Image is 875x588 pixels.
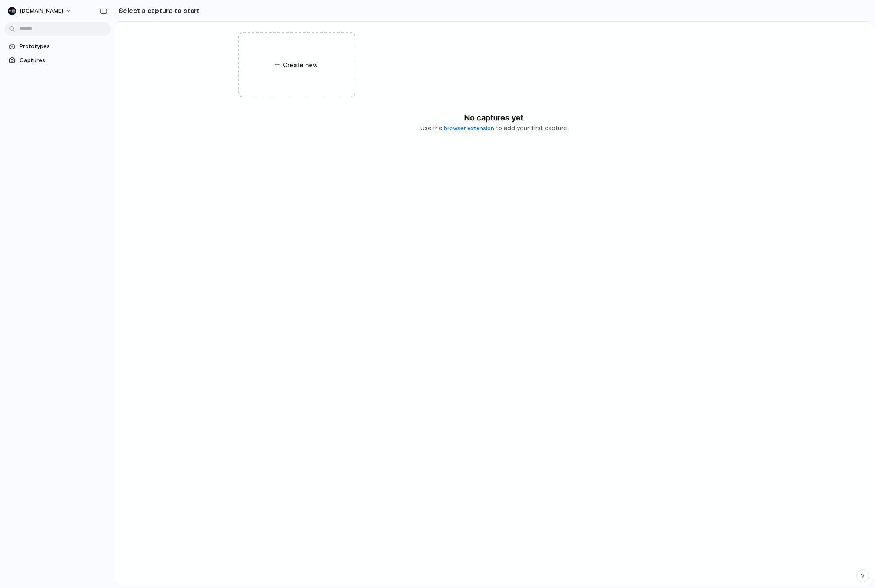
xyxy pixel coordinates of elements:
a: browser extension [444,125,494,131]
a: Prototypes [4,40,111,53]
span: Create new [283,60,319,69]
button: [DOMAIN_NAME] [4,4,76,18]
div: Create new prototype [238,32,355,97]
span: Prototypes [20,42,107,51]
p: Use the to add your first capture [420,123,567,133]
h2: No captures yet [464,112,523,123]
h2: Select a capture to start [115,6,200,16]
span: Captures [20,56,107,65]
span: [DOMAIN_NAME] [20,7,63,15]
a: Captures [4,54,111,67]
